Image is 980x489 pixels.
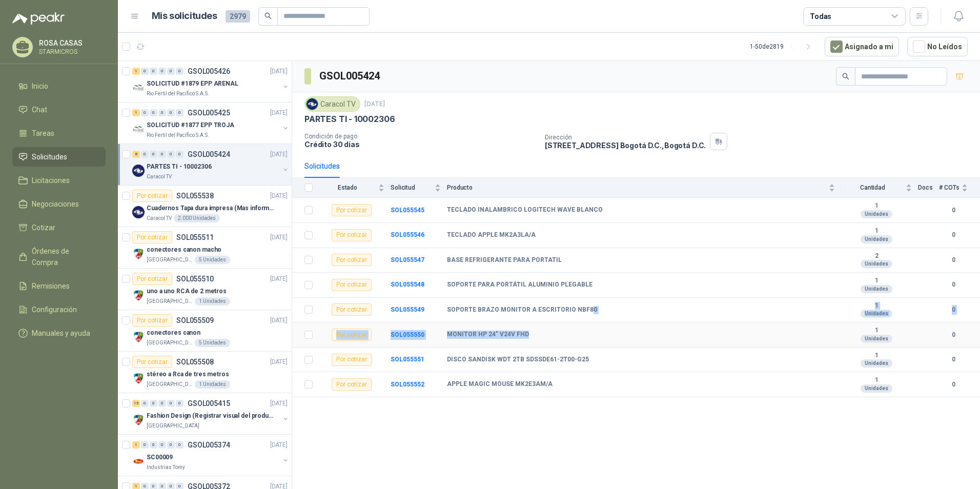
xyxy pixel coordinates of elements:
p: SOL055509 [176,317,214,324]
div: 1 [132,109,140,116]
p: [GEOGRAPHIC_DATA] [147,339,193,347]
p: GSOL005425 [188,109,230,116]
span: # COTs [939,184,959,191]
div: Por cotizar [332,254,372,266]
b: 1 [841,202,912,210]
div: Por cotizar [132,314,172,327]
b: 1 [841,227,912,235]
p: [GEOGRAPHIC_DATA] [147,256,193,264]
img: Company Logo [132,81,145,94]
p: [STREET_ADDRESS] Bogotá D.C. , Bogotá D.C. [545,141,706,150]
div: Por cotizar [332,354,372,366]
p: [DATE] [270,440,288,450]
span: Inicio [32,80,48,92]
th: # COTs [939,178,980,198]
div: 0 [176,151,183,158]
a: 1 0 0 0 0 0 GSOL005374[DATE] Company LogoSC00009Industrias Tomy [132,439,290,472]
a: SOL055550 [391,331,424,338]
a: 15 0 0 0 0 0 GSOL005415[DATE] Company LogoFashion Design (Registrar visual del producto)[GEOGRAPH... [132,397,290,430]
p: stéreo a Rca de tres metros [147,370,229,379]
div: 0 [158,109,166,116]
button: No Leídos [907,37,968,56]
b: APPLE MAGIC MOUSE MK2E3AM/A [447,380,553,389]
p: Condición de pago [304,133,537,140]
span: Órdenes de Compra [32,246,96,268]
p: GSOL005426 [188,68,230,75]
p: SOL055508 [176,358,214,365]
p: conectores canon [147,328,200,338]
div: 1 Unidades [195,380,230,389]
span: Solicitud [391,184,433,191]
span: Remisiones [32,280,70,292]
img: Company Logo [132,165,145,177]
p: Dirección [545,134,706,141]
span: Estado [319,184,376,191]
div: 1 Unidades [195,297,230,305]
a: SOL055546 [391,231,424,238]
button: Asignado a mi [825,37,899,56]
p: [DATE] [270,67,288,76]
h3: GSOL005424 [319,68,381,84]
span: Solicitudes [32,151,67,162]
b: BASE REFRIGERANTE PARA PORTATIL [447,256,562,264]
img: Company Logo [132,372,145,384]
div: 0 [150,400,157,407]
div: Por cotizar [132,356,172,368]
b: 1 [841,327,912,335]
p: Crédito 30 días [304,140,537,149]
p: Caracol TV [147,173,172,181]
th: Docs [918,178,939,198]
span: 2979 [226,10,250,23]
p: SOL055511 [176,234,214,241]
img: Logo peakr [12,12,65,25]
p: [DATE] [270,233,288,242]
div: 0 [141,109,149,116]
img: Company Logo [132,123,145,135]
p: [DATE] [270,108,288,118]
div: Por cotizar [332,303,372,316]
a: Manuales y ayuda [12,323,106,343]
a: Configuración [12,300,106,319]
a: Por cotizarSOL055538[DATE] Company LogoCuadernos Tapa dura impresa (Mas informacion en el adjunto... [118,186,292,227]
p: [GEOGRAPHIC_DATA] [147,297,193,305]
p: [DATE] [270,316,288,325]
p: Caracol TV [147,214,172,222]
p: [DATE] [270,399,288,409]
img: Company Logo [307,98,318,110]
div: Por cotizar [132,190,172,202]
a: Por cotizarSOL055510[DATE] Company Logouno a uno RCA de 2 metros[GEOGRAPHIC_DATA]1 Unidades [118,269,292,310]
th: Producto [447,178,841,198]
div: 1 - 50 de 2819 [750,38,816,55]
span: search [842,73,849,80]
p: [DATE] [270,274,288,284]
div: Unidades [861,335,892,343]
div: 0 [141,68,149,75]
a: Inicio [12,76,106,96]
a: SOL055552 [391,381,424,388]
p: [GEOGRAPHIC_DATA] [147,380,193,389]
div: 15 [132,400,140,407]
b: TECLADO APPLE MK2A3LA/A [447,231,536,239]
div: 0 [176,441,183,449]
b: 0 [939,305,968,315]
span: Cotizar [32,222,55,233]
img: Company Logo [132,414,145,426]
div: 0 [158,441,166,449]
div: 0 [141,441,149,449]
th: Estado [319,178,391,198]
b: 0 [939,255,968,265]
span: Producto [447,184,827,191]
th: Cantidad [841,178,918,198]
div: 0 [167,151,175,158]
p: SOL055538 [176,192,214,199]
span: Cantidad [841,184,904,191]
a: SOL055548 [391,281,424,288]
div: 0 [141,400,149,407]
p: Rio Fertil del Pacífico S.A.S. [147,90,209,98]
a: Por cotizarSOL055509[DATE] Company Logoconectores canon[GEOGRAPHIC_DATA]5 Unidades [118,310,292,352]
b: SOL055551 [391,356,424,363]
b: 1 [841,376,912,384]
b: SOL055547 [391,256,424,263]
